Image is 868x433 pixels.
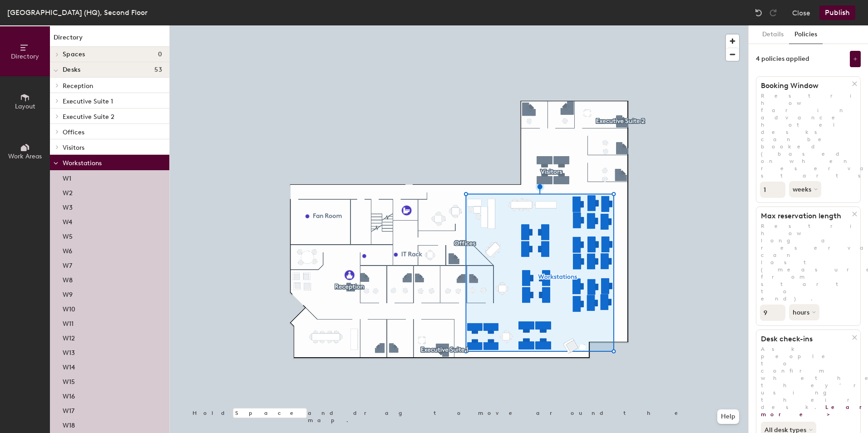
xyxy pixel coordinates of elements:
[63,259,72,270] p: W7
[717,409,739,424] button: Help
[63,404,74,415] p: W17
[756,335,852,344] h1: Desk check-ins
[63,172,71,182] p: W1
[756,222,860,302] p: Restrict how long a reservation can last (measured from start to end).
[63,187,73,197] p: W2
[63,66,80,74] span: Desks
[63,113,114,121] span: Executive Suite 2
[756,212,852,221] h1: Max reservation length
[63,303,75,313] p: W10
[792,5,810,20] button: Close
[63,216,72,226] p: W4
[63,332,75,342] p: W12
[63,390,75,400] p: W16
[756,81,852,90] h1: Booking Window
[63,82,93,90] span: Reception
[63,419,75,429] p: W18
[15,103,35,110] span: Layout
[63,288,73,299] p: W9
[756,92,860,179] p: Restrict how far in advance hotel desks can be booked (based on when reservation starts).
[50,33,169,47] h1: Directory
[756,55,809,63] div: 4 policies applied
[789,304,819,320] button: hours
[154,66,162,74] span: 53
[7,7,148,18] div: [GEOGRAPHIC_DATA] (HQ), Second Floor
[8,153,42,160] span: Work Areas
[789,181,821,197] button: weeks
[63,274,73,284] p: W8
[63,159,102,167] span: Workstations
[769,8,778,17] img: Redo
[63,245,72,255] p: W6
[754,8,763,17] img: Undo
[63,375,75,386] p: W15
[63,128,84,136] span: Offices
[63,346,75,357] p: W13
[63,51,85,58] span: Spaces
[63,144,84,152] span: Visitors
[63,98,113,105] span: Executive Suite 1
[158,51,162,58] span: 0
[63,361,75,371] p: W14
[63,230,73,241] p: W5
[11,53,39,60] span: Directory
[63,317,74,328] p: W11
[757,25,789,44] button: Details
[63,201,73,212] p: W3
[789,25,823,44] button: Policies
[819,5,855,20] button: Publish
